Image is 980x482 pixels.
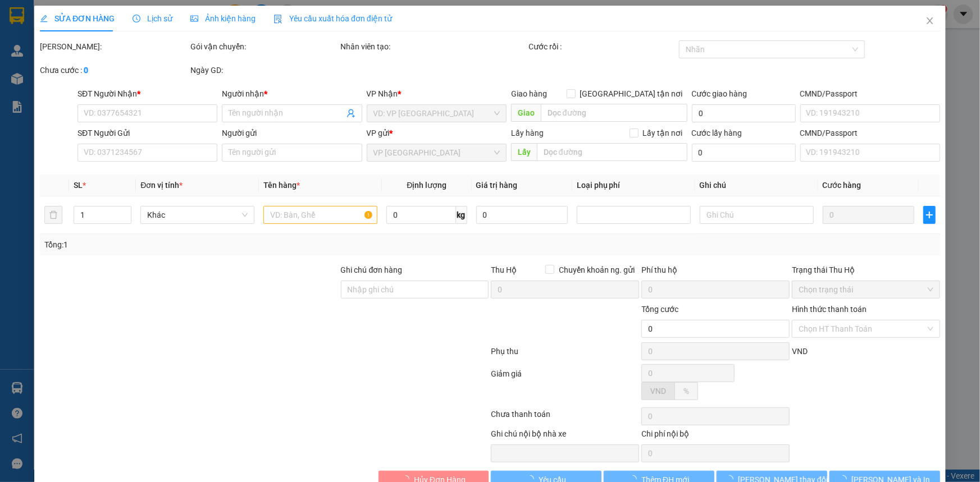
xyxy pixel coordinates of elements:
[924,210,935,219] span: plus
[792,264,940,276] div: Trạng thái Thu Hộ
[263,206,377,224] input: VD: Bàn, Ghế
[222,88,362,100] div: Người nhận
[341,281,489,299] input: Ghi chú đơn hàng
[695,175,818,196] th: Ghi chú
[491,428,639,444] div: Ghi chú nội bộ nhà xe
[923,206,936,224] button: plus
[78,88,217,100] div: SĐT Người Nhận
[554,264,639,276] span: Chuyển khoản ng. gửi
[341,40,527,53] div: Nhân viên tạo:
[926,16,935,25] span: close
[511,128,544,137] span: Lấy hàng
[490,345,641,365] div: Phụ thu
[490,368,641,405] div: Giảm giá
[641,305,678,314] span: Tổng cước
[792,305,867,314] label: Hình thức thanh toán
[528,40,677,53] div: Cước rồi :
[511,104,541,122] span: Giao
[537,143,687,161] input: Dọc đường
[274,15,282,24] img: icon
[639,127,687,139] span: Lấy tận nơi
[692,144,796,162] input: Cước lấy hàng
[476,181,518,190] span: Giá trị hàng
[147,206,248,223] span: Khác
[692,104,796,122] input: Cước giao hàng
[190,40,339,53] div: Gói vận chuyển:
[44,206,62,224] button: delete
[800,127,940,139] div: CMND/Passport
[576,88,687,100] span: [GEOGRAPHIC_DATA] tận nơi
[823,181,862,190] span: Cước hàng
[74,181,83,190] span: SL
[650,387,666,396] span: VND
[263,181,300,190] span: Tên hàng
[367,127,507,139] div: VP gửi
[541,104,687,122] input: Dọc đường
[274,14,392,23] span: Yêu cầu xuất hóa đơn điện tử
[700,206,814,224] input: Ghi Chú
[190,14,256,23] span: Ảnh kiện hàng
[133,14,172,23] span: Lịch sử
[641,428,790,444] div: Chi phí nội bộ
[800,88,940,100] div: CMND/Passport
[456,206,467,224] span: kg
[367,89,398,98] span: VP Nhận
[641,264,790,281] div: Phí thu hộ
[491,265,517,274] span: Thu Hộ
[341,265,403,274] label: Ghi chú đơn hàng
[792,347,808,356] span: VND
[40,40,188,53] div: [PERSON_NAME]:
[799,281,933,298] span: Chọn trạng thái
[133,15,140,22] span: clock-circle
[78,127,217,139] div: SĐT Người Gửi
[84,66,88,75] b: 0
[692,128,742,137] label: Cước lấy hàng
[511,143,537,161] span: Lấy
[40,64,188,76] div: Chưa cước :
[190,64,339,76] div: Ngày GD:
[683,387,689,396] span: %
[44,238,379,251] div: Tổng: 1
[40,14,115,23] span: SỬA ĐƠN HÀNG
[40,15,48,22] span: edit
[511,89,547,98] span: Giao hàng
[692,89,747,98] label: Cước giao hàng
[347,109,355,118] span: user-add
[190,15,198,22] span: picture
[914,6,946,37] button: Close
[572,175,695,196] th: Loại phụ phí
[407,181,446,190] span: Định lượng
[823,206,914,224] input: 0
[140,181,183,190] span: Đơn vị tính
[490,408,641,428] div: Chưa thanh toán
[373,144,500,161] span: VP Đà Lạt
[222,127,362,139] div: Người gửi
